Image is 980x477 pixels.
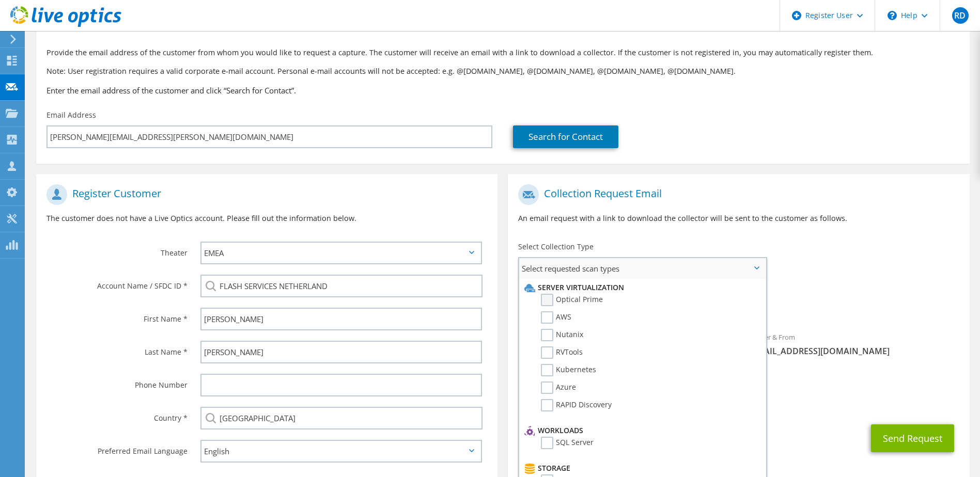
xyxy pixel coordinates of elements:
[541,437,594,449] label: SQL Server
[508,378,969,414] div: CC & Reply To
[522,462,760,474] li: Storage
[508,283,969,321] div: Requested Collections
[541,294,603,306] label: Optical Prime
[46,374,188,390] label: Phone Number
[518,184,954,205] h1: Collection Request Email
[46,440,188,456] label: Preferred Email Language
[518,242,594,252] label: Select Collection Type
[522,281,760,294] li: Server Virtualization
[871,424,954,452] button: Send Request
[888,11,897,20] svg: \n
[518,213,959,224] p: An email request with a link to download the collector will be sent to the customer as follows.
[46,66,959,77] p: Note: User registration requires a valid corporate e-mail account. Personal e-mail accounts will ...
[739,326,970,362] div: Sender & From
[952,7,969,24] span: RD
[46,213,487,224] p: The customer does not have a Live Optics account. Please fill out the information below.
[541,329,583,341] label: Nutanix
[46,85,959,96] h3: Enter the email address of the customer and click “Search for Contact”.
[513,125,618,148] a: Search for Contact
[508,326,739,373] div: To
[519,258,765,279] span: Select requested scan types
[46,275,188,291] label: Account Name / SFDC ID *
[749,345,959,357] span: [EMAIL_ADDRESS][DOMAIN_NAME]
[541,364,596,376] label: Kubernetes
[46,47,959,58] p: Provide the email address of the customer from whom you would like to request a capture. The cust...
[541,399,612,411] label: RAPID Discovery
[46,184,482,205] h1: Register Customer
[46,407,188,423] label: Country *
[46,242,188,258] label: Theater
[522,424,760,437] li: Workloads
[541,381,576,394] label: Azure
[541,311,571,324] label: AWS
[46,308,188,324] label: First Name *
[541,346,583,359] label: RVTools
[46,110,96,120] label: Email Address
[46,341,188,357] label: Last Name *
